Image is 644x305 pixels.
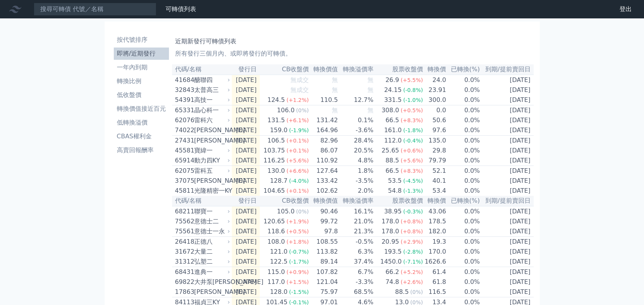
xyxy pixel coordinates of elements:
div: 74022 [175,126,192,135]
span: (-2.8%) [403,249,423,255]
span: 無 [332,76,338,84]
span: (+0.8%) [401,218,423,225]
span: (-1.9%) [289,127,309,133]
td: [DATE] [480,176,534,186]
span: (-1.0%) [403,97,423,103]
td: 90.46 [309,206,338,216]
div: 62076 [175,116,192,125]
div: 88.5 [393,287,410,297]
div: [PERSON_NAME] [194,126,229,135]
div: 122.5 [269,257,289,266]
td: 82.96 [309,136,338,146]
td: 52.1 [423,166,446,176]
td: [DATE] [480,226,534,237]
a: 低轉換溢價 [114,116,169,129]
td: [DATE] [232,216,260,226]
span: (-1.5%) [289,289,309,295]
span: (+2.9%) [401,239,423,245]
th: 已轉換(%) [446,64,480,75]
span: (+1.9%) [287,218,309,225]
div: 103.75 [262,146,287,155]
span: (+6.6%) [287,168,309,174]
td: 113.82 [309,247,338,257]
span: (+0.8%) [401,228,423,234]
td: -3.6% [338,125,374,136]
span: (+0.6%) [401,148,423,154]
span: 無成交 [290,86,309,93]
div: 130.0 [266,166,287,175]
div: 45811 [175,186,192,195]
td: 133.42 [309,176,338,186]
span: 無 [367,76,374,84]
a: 轉換價值接近百元 [114,103,169,115]
td: 61.4 [423,267,446,277]
span: (+0.9%) [287,269,309,275]
td: 0.0% [446,105,480,116]
a: CBAS權利金 [114,130,169,143]
td: 2.0% [338,186,374,196]
td: [DATE] [232,105,260,116]
td: 97.8 [309,226,338,237]
div: 太普高三 [194,85,229,95]
div: 74.8 [384,277,401,287]
td: [DATE] [480,136,534,146]
td: 178.5 [423,216,446,226]
th: CB收盤價 [260,196,309,206]
td: 121.04 [309,277,338,287]
td: 40.1 [423,176,446,186]
td: [DATE] [480,267,534,277]
div: 117.0 [266,277,287,287]
td: [DATE] [232,237,260,247]
th: 發行日 [232,196,260,206]
span: (+1.2%) [287,97,309,103]
td: 61.8 [423,277,446,287]
div: 131.5 [266,116,287,125]
div: 17863 [175,287,192,297]
div: 1450.0 [379,257,403,266]
td: [DATE] [480,105,534,116]
span: (+0.1%) [287,148,309,154]
div: 寶緯一 [194,146,229,155]
span: (+8.3%) [401,168,423,174]
td: 86.07 [309,146,338,156]
td: 0.0% [446,277,480,287]
li: 即將/近期發行 [114,49,169,58]
div: 進典一 [194,267,229,277]
div: 41684 [175,75,192,85]
td: -0.5% [338,237,374,247]
div: [PERSON_NAME] [194,136,229,145]
td: 19.3 [423,237,446,247]
td: 68.5% [338,287,374,297]
td: [DATE] [232,166,260,176]
div: 112.0 [383,136,403,145]
span: (-0.3%) [403,208,423,215]
span: (+0.1%) [287,138,309,144]
td: 0.0% [446,247,480,257]
span: (-7.1%) [403,259,423,265]
td: [DATE] [480,146,534,156]
span: (+1.8%) [287,239,309,245]
td: [DATE] [232,115,260,125]
th: 到期/提前賣回日 [480,196,534,206]
td: 135.0 [423,136,446,146]
div: 38.95 [383,207,403,216]
td: 21.0% [338,216,374,226]
th: 股票收盤價 [374,196,423,206]
div: 159.0 [269,126,289,135]
div: 65331 [175,106,192,115]
td: [DATE] [480,85,534,95]
span: 無 [367,107,374,114]
div: [PERSON_NAME] [194,287,229,297]
div: 118.6 [266,227,287,236]
span: (0%) [296,208,309,215]
td: -3.3% [338,277,374,287]
div: 晶心科一 [194,106,229,115]
a: 低收盤價 [114,89,169,101]
td: 0.0% [446,267,480,277]
td: 53.4 [423,186,446,196]
td: [DATE] [232,257,260,267]
a: 可轉債列表 [166,5,196,13]
span: 無 [367,86,374,93]
td: 107.82 [309,267,338,277]
td: 89.14 [309,257,338,267]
